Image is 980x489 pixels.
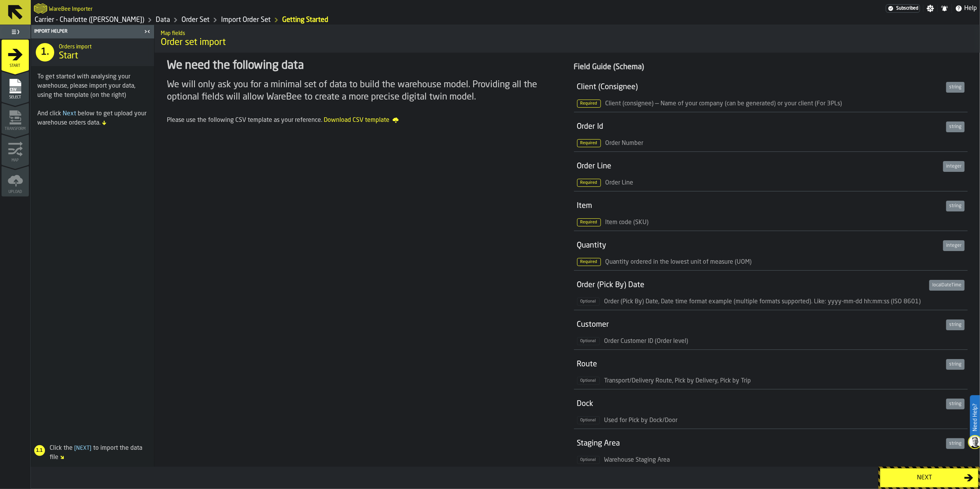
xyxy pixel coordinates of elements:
[604,299,921,305] span: Order (Pick By) Date, Date time format example (multiple formats supported). Like: yyyy-mm-dd hh:...
[577,280,927,291] div: Order (Pick By) Date
[943,240,965,251] div: integer
[59,50,78,62] span: Start
[33,29,142,34] div: Import Helper
[167,59,561,73] div: We need the following data
[31,25,154,38] header: Import Helper
[577,139,601,147] span: Required
[35,16,144,24] a: link-to-/wh/i/e074fb63-00ea-4531-a7c9-ea0a191b3e4f
[73,446,93,451] span: Next
[155,25,980,53] div: title-Order set import
[577,438,943,449] div: Staging Area
[167,117,322,123] span: Please use the following CSV template as your reference.
[2,95,29,100] span: Select
[36,43,54,62] div: 1.
[59,42,148,50] h2: Sub Title
[577,359,943,370] div: Route
[577,161,940,172] div: Order Line
[161,29,974,37] h2: Sub Title
[606,101,842,107] span: Client (consignee) — Name of your company (can be generated) or your client (For 3PLs)
[946,201,965,211] div: string
[31,444,151,462] div: Click the to import the data file
[577,258,601,266] span: Required
[577,218,601,226] span: Required
[880,468,978,487] button: button-Next
[606,259,752,265] span: Quantity ordered in the lowest unit of measure (UOM)
[2,64,29,68] span: Start
[885,473,964,482] div: Next
[946,121,965,132] div: string
[2,190,29,194] span: Upload
[34,15,506,25] nav: Breadcrumb
[577,298,600,306] span: Optional
[971,396,979,439] label: Need Help?
[181,16,210,24] a: link-to-/wh/i/e074fb63-00ea-4531-a7c9-ea0a191b3e4f/data/orders/
[946,438,965,449] div: string
[577,240,940,251] div: Quantity
[2,27,29,37] label: button-toggle-Toggle Full Menu
[324,116,399,126] a: Download CSV template
[63,111,76,117] span: Next
[886,4,920,13] div: Menu Subscription
[606,220,649,226] span: Item code (SKU)
[952,4,980,13] label: button-toggle-Help
[929,280,965,291] div: localDateTime
[2,103,29,133] li: menu Transform
[574,62,968,73] div: Field Guide (Schema)
[923,5,937,12] label: button-toggle-Settings
[896,6,918,11] span: Subscribed
[577,377,600,385] span: Optional
[156,16,170,24] a: link-to-/wh/i/e074fb63-00ea-4531-a7c9-ea0a191b3e4f/data
[577,337,600,345] span: Optional
[606,140,644,146] span: Order Number
[946,359,965,370] div: string
[31,38,154,66] div: title-Start
[35,448,45,453] span: 1.1
[577,179,601,187] span: Required
[604,338,689,344] span: Order Customer ID (Order level)
[37,72,148,100] div: To get started with analysing your warehouse, please import your data, using the template (on the...
[90,446,92,451] span: ]
[946,319,965,330] div: string
[946,399,965,409] div: string
[577,416,600,424] span: Optional
[577,100,601,108] span: Required
[604,378,751,384] span: Transport/Delivery Route, Pick by Delivery, Pick by Trip
[34,2,47,15] a: logo-header
[37,109,148,128] div: And click below to get upload your warehouse orders data.
[938,5,952,12] label: button-toggle-Notifications
[964,4,977,13] span: Help
[74,446,76,451] span: [
[2,134,29,165] li: menu Map
[2,158,29,163] span: Map
[49,5,93,12] h2: Sub Title
[282,16,328,24] a: link-to-/wh/i/e074fb63-00ea-4531-a7c9-ea0a191b3e4f/import/orders
[886,4,920,13] a: link-to-/wh/i/e074fb63-00ea-4531-a7c9-ea0a191b3e4f/settings/billing
[577,399,943,409] div: Dock
[2,127,29,131] span: Transform
[167,79,561,103] div: We will only ask you for a minimal set of data to build the warehouse model. Providing all the op...
[943,161,965,172] div: integer
[142,27,153,36] label: button-toggle-Close me
[577,121,943,132] div: Order Id
[161,37,974,49] span: Order set import
[577,319,943,330] div: Customer
[2,71,29,102] li: menu Select
[577,201,943,211] div: Item
[606,180,634,186] span: Order Line
[946,82,965,93] div: string
[221,16,271,24] a: link-to-/wh/i/e074fb63-00ea-4531-a7c9-ea0a191b3e4f/import/orders/
[577,82,943,93] div: Client (Consignee)
[604,457,670,463] span: Warehouse Staging Area
[324,116,399,125] span: Download CSV template
[604,417,678,424] span: Used for Pick by Dock/Door
[2,166,29,196] li: menu Upload
[577,456,600,464] span: Optional
[2,40,29,70] li: menu Start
